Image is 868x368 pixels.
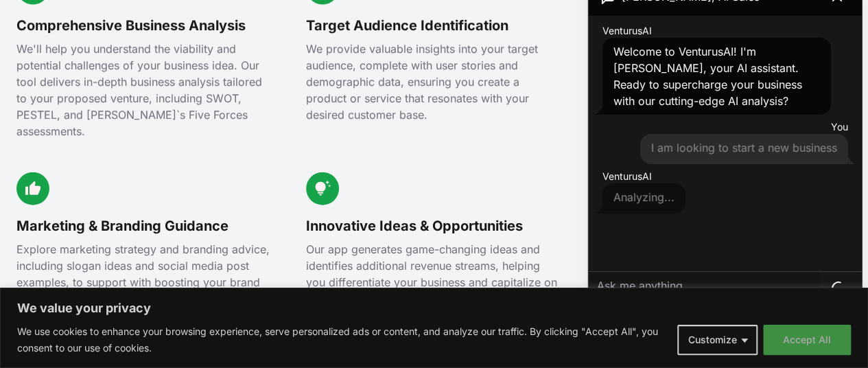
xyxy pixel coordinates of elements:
[16,41,273,139] p: We'll help you understand the viability and potential challenges of your business idea. Our tool ...
[306,216,563,235] h3: Innovative Ideas & Opportunities
[17,300,851,317] p: We value your privacy
[677,325,758,355] button: Customize
[16,16,273,35] h3: Comprehensive Business Analysis
[306,241,563,307] p: Our app generates game-changing ideas and identifies additional revenue streams, helping you diff...
[763,325,851,355] button: Accept All
[17,323,667,356] p: We use cookies to enhance your browsing experience, serve personalized ads or content, and analyz...
[613,45,802,108] span: Welcome to VenturusAI! I'm [PERSON_NAME], your AI assistant. Ready to supercharge your business w...
[306,41,563,123] p: We provide valuable insights into your target audience, complete with user stories and demographi...
[651,141,837,154] span: I am looking to start a new business
[306,16,563,35] h3: Target Audience Identification
[16,216,273,235] h3: Marketing & Branding Guidance
[831,120,848,134] span: You
[602,170,652,183] span: VenturusAI
[613,190,675,204] span: Analyzing...
[16,241,273,323] p: Explore marketing strategy and branding advice, including slogan ideas and social media post exam...
[602,24,652,38] span: VenturusAI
